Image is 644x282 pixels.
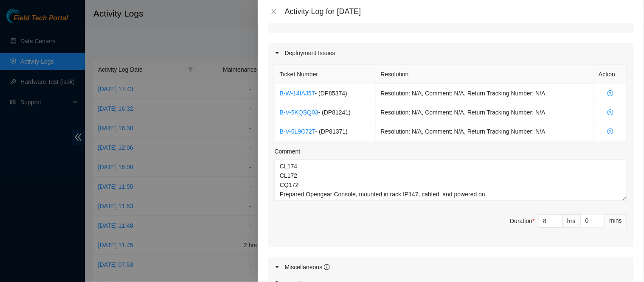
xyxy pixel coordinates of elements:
span: - ( DP81241 ) [318,109,351,116]
span: close-circle [599,90,622,96]
button: Close [268,8,280,16]
span: caret-right [275,265,280,270]
td: Resolution: N/A, Comment: N/A, Return Tracking Number: N/A [376,84,594,103]
div: Miscellaneous [285,262,330,272]
span: close [270,8,277,15]
span: close-circle [599,109,622,115]
td: Resolution: N/A, Comment: N/A, Return Tracking Number: N/A [376,122,594,141]
div: Miscellaneous info-circle [268,257,634,277]
label: Comment [275,147,301,156]
a: B-V-5L9C72T [280,128,315,135]
div: Deployment Issues [268,43,634,63]
span: - ( DP85374 ) [315,90,347,97]
th: Ticket Number [275,65,376,84]
a: B-V-5KQSQ03 [280,109,318,116]
textarea: Comment [275,159,627,201]
span: info-circle [324,264,330,270]
th: Action [594,65,627,84]
span: close-circle [599,128,622,134]
div: Activity Log for [DATE] [285,7,634,16]
a: B-W-14IAJ5T [280,90,315,97]
span: - ( DP81371 ) [315,128,348,135]
div: Duration [510,216,535,226]
div: hrs [563,214,581,228]
div: mins [605,214,627,228]
span: caret-right [275,50,280,56]
th: Resolution [376,65,594,84]
td: Resolution: N/A, Comment: N/A, Return Tracking Number: N/A [376,103,594,122]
